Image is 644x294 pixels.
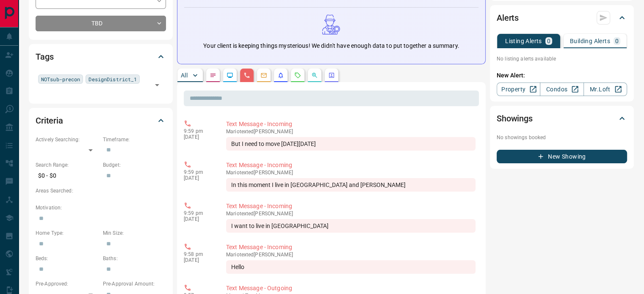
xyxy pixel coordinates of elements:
p: Search Range: [36,161,99,169]
p: Text Message - Incoming [226,120,475,129]
p: Listing Alerts [505,38,542,44]
div: Alerts [497,8,627,28]
p: Baths: [103,255,166,262]
div: Tags [36,47,166,67]
p: Text Message - Outgoing [226,284,475,293]
p: Your client is keeping things mysterious! We didn't have enough data to put together a summary. [203,41,459,50]
p: Mario texted [PERSON_NAME] [226,170,475,176]
p: Areas Searched: [36,187,166,195]
p: Pre-Approved: [36,280,99,288]
div: Hello [226,260,475,274]
span: NOTsub-precon [41,75,80,83]
p: [DATE] [184,134,213,140]
p: No listing alerts available [497,55,627,63]
p: Timeframe: [103,136,166,143]
span: DesignDistrict_1 [88,75,137,83]
p: Text Message - Incoming [226,161,475,170]
p: Mario texted [PERSON_NAME] [226,129,475,135]
p: Beds: [36,255,99,262]
p: 9:59 pm [184,169,213,175]
h2: Alerts [497,11,519,25]
p: $0 - $0 [36,169,99,183]
h2: Tags [36,50,53,63]
p: Home Type: [36,229,99,237]
svg: Emails [260,72,267,79]
p: New Alert: [497,71,627,80]
p: Budget: [103,161,166,169]
p: Pre-Approval Amount: [103,280,166,288]
p: [DATE] [184,175,213,181]
svg: Notes [210,72,216,79]
div: TBD [36,16,166,31]
p: Actively Searching: [36,136,99,143]
p: Motivation: [36,204,166,212]
p: 0 [615,38,619,44]
svg: Requests [294,72,301,79]
p: No showings booked [497,134,627,141]
p: 9:59 pm [184,210,213,216]
div: Showings [497,108,627,129]
div: I want to live in [GEOGRAPHIC_DATA] [226,219,475,233]
a: Mr.Loft [583,82,627,96]
svg: Agent Actions [328,72,335,79]
div: In this moment I live in [GEOGRAPHIC_DATA] and [PERSON_NAME] [226,178,475,192]
button: Open [151,79,163,91]
p: 9:58 pm [184,251,213,257]
p: Mario texted [PERSON_NAME] [226,211,475,217]
svg: Calls [243,72,250,79]
p: [DATE] [184,216,213,222]
p: Text Message - Incoming [226,202,475,211]
p: [DATE] [184,257,213,263]
svg: Lead Browsing Activity [227,72,233,79]
a: Condos [540,82,583,96]
h2: Showings [497,112,533,125]
p: 9:59 pm [184,128,213,134]
svg: Listing Alerts [277,72,284,79]
p: All [181,72,188,78]
button: New Showing [497,150,627,163]
p: Text Message - Incoming [226,243,475,252]
div: But I need to move [DATE][DATE] [226,137,475,151]
h2: Criteria [36,114,63,127]
p: 0 [547,38,550,44]
svg: Opportunities [311,72,318,79]
p: Min Size: [103,229,166,237]
p: Mario texted [PERSON_NAME] [226,252,475,258]
p: Building Alerts [570,38,610,44]
a: Property [497,82,540,96]
div: Criteria [36,110,166,131]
